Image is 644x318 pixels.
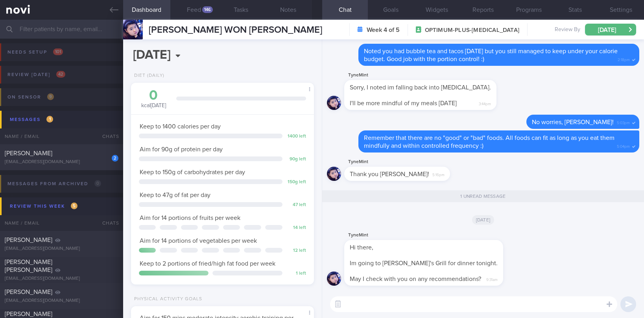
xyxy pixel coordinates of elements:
span: [DATE] [472,215,495,225]
div: On sensor [6,92,56,102]
span: Thank you [PERSON_NAME]! [350,171,429,177]
div: [EMAIL_ADDRESS][DOMAIN_NAME] [5,298,118,304]
span: Im going to [PERSON_NAME]'s Grill for dinner tonight. [350,260,498,266]
span: Aim for 90g of protein per day [140,146,223,152]
div: Chats [92,215,123,231]
div: Review this week [8,201,79,212]
span: [PERSON_NAME] [PERSON_NAME] [5,259,52,273]
div: Physical Activity Goals [131,296,202,302]
span: Keep to 1400 calories per day [140,123,221,130]
span: Review By [555,26,580,33]
span: I'll be more mindful of my meals [DATE] [350,100,457,106]
span: [PERSON_NAME] [5,289,52,295]
span: 5:03pm [617,118,630,126]
strong: Week 4 of 5 [367,26,400,34]
div: Messages [8,114,55,125]
div: TyneMint [344,157,474,167]
span: [PERSON_NAME] [5,150,52,156]
div: 12 left [286,248,306,254]
div: Messages from Archived [6,179,103,189]
div: 47 left [286,202,306,208]
div: 1400 left [286,134,306,139]
div: 0 [139,89,168,102]
div: [EMAIL_ADDRESS][DOMAIN_NAME] [5,246,118,252]
div: 150 g left [286,179,306,185]
div: 14 left [286,225,306,231]
span: OPTIMUM-PLUS-[MEDICAL_DATA] [425,26,519,34]
span: [PERSON_NAME] [5,237,52,243]
div: Chats [92,128,123,144]
span: 42 [56,71,65,78]
div: TyneMint [344,231,527,240]
span: No worries, [PERSON_NAME]! [532,119,614,125]
span: Aim for 14 portions of fruits per week [140,215,240,221]
div: TyneMint [344,71,520,80]
span: May I check with you on any recommendations? [350,276,481,282]
span: Noted you had bubble tea and tacos [DATE] but you still managed to keep under your calorie budget... [364,48,618,62]
span: 2:18pm [618,55,630,63]
span: 3:44pm [479,99,491,107]
span: Keep to 150g of carbohydrates per day [140,169,245,175]
div: 1 left [286,271,306,277]
span: Keep to 2 portions of fried/high fat food per week [140,260,275,267]
span: 5 [71,203,78,209]
span: Sorry, I noted im falling back into [MEDICAL_DATA]. [350,84,491,91]
div: Needs setup [6,47,65,58]
div: [EMAIL_ADDRESS][DOMAIN_NAME] [5,159,118,165]
div: kcal [DATE] [139,89,168,110]
span: 101 [53,48,63,55]
div: Review [DATE] [6,69,67,80]
span: 0 [94,180,101,187]
span: 9:31am [486,275,498,283]
span: Aim for 14 portions of vegetables per week [140,238,257,244]
div: 2 [112,155,118,162]
span: 9 [47,93,54,100]
button: [DATE] [585,24,636,35]
div: 146 [202,6,213,13]
span: 5:16pm [432,170,445,178]
span: [PERSON_NAME] WON [PERSON_NAME] [149,25,322,35]
span: Keep to 47g of fat per day [140,192,210,198]
span: 5:04pm [617,142,630,149]
span: Hi there, [350,244,373,251]
span: Remember that there are no "good" or "bad" foods. All foods can fit as long as you eat them mindf... [364,135,614,149]
div: [EMAIL_ADDRESS][DOMAIN_NAME] [5,276,118,282]
div: Diet (Daily) [131,73,164,79]
div: 90 g left [286,156,306,162]
span: 1 [46,116,53,123]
